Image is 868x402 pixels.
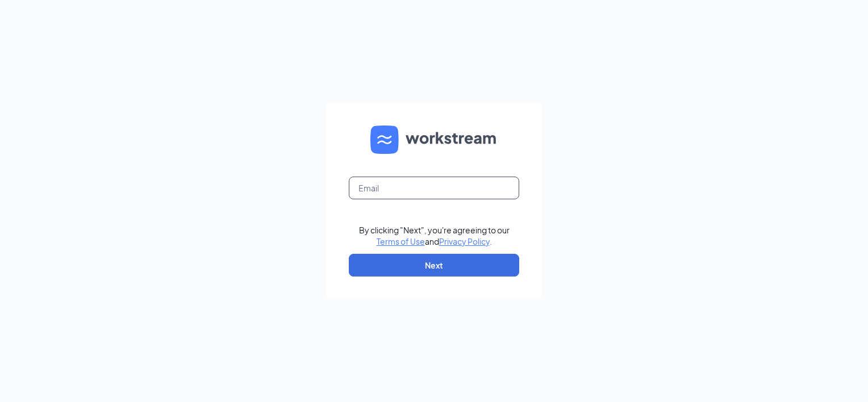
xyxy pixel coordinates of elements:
[349,254,519,277] button: Next
[359,224,510,247] div: By clicking "Next", you're agreeing to our and .
[439,236,490,246] a: Privacy Policy
[370,125,498,154] img: WS logo and Workstream text
[377,236,425,246] a: Terms of Use
[349,177,519,199] input: Email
